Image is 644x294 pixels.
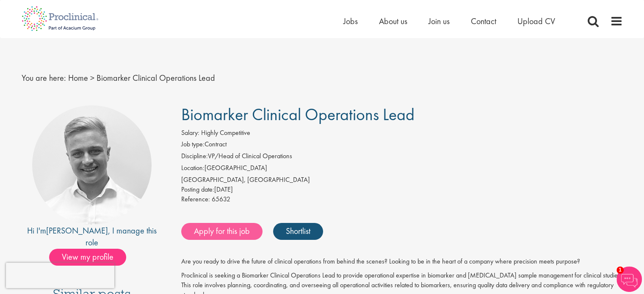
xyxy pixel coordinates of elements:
[181,195,210,204] label: Reference:
[181,151,623,163] li: VP/Head of Clinical Operations
[22,225,163,249] div: Hi I'm , I manage this role
[181,151,208,161] label: Discipline:
[181,104,415,125] span: Biomarker Clinical Operations Lead
[181,163,205,173] label: Location:
[68,72,88,83] a: breadcrumb link
[181,223,263,240] a: Apply for this job
[181,175,623,185] div: [GEOGRAPHIC_DATA], [GEOGRAPHIC_DATA]
[517,16,555,27] a: Upload CV
[181,140,205,149] label: Job type:
[32,105,152,225] img: imeage of recruiter Joshua Bye
[181,185,214,194] span: Posting date:
[22,72,66,83] span: You are here:
[46,225,108,236] a: [PERSON_NAME]
[273,223,323,240] a: Shortlist
[343,16,358,27] a: Jobs
[471,16,496,27] a: Contact
[181,163,623,175] li: [GEOGRAPHIC_DATA]
[181,185,623,195] div: [DATE]
[181,128,199,138] label: Salary:
[201,128,250,137] span: Highly Competitive
[6,263,114,288] iframe: reCAPTCHA
[379,16,407,27] a: About us
[49,249,126,266] span: View my profile
[90,72,94,83] span: >
[97,72,215,83] span: Biomarker Clinical Operations Lead
[181,257,623,267] p: Are you ready to drive the future of clinical operations from behind the scenes? Looking to be in...
[428,16,450,27] a: Join us
[616,267,624,274] span: 1
[49,250,135,261] a: View my profile
[616,267,642,292] img: Chatbot
[181,140,623,151] li: Contract
[212,195,230,203] span: 65632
